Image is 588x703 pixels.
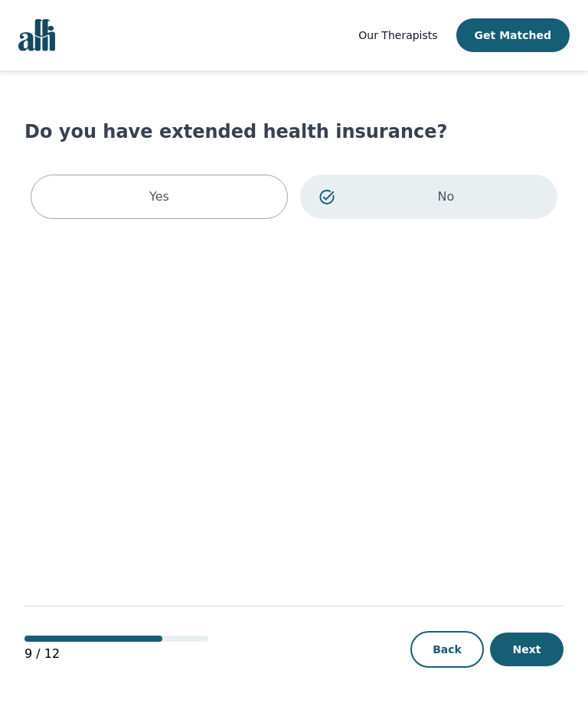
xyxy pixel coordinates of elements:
[456,18,570,52] button: Get Matched
[18,19,55,51] img: alli logo
[358,26,437,44] a: Our Therapists
[354,188,538,206] p: No
[149,188,169,206] p: Yes
[24,119,563,144] h1: Do you have extended health insurance?
[490,633,563,666] button: Next
[410,631,484,668] button: Back
[24,645,208,663] p: 9 / 12
[358,29,437,41] span: Our Therapists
